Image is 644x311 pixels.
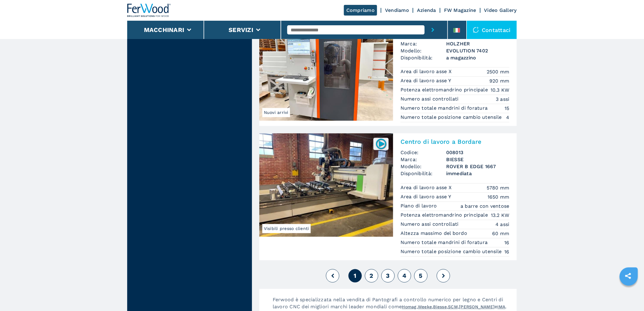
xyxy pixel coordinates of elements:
span: 1 [354,272,356,280]
p: Area di lavoro asse X [401,69,453,75]
button: 4 [398,269,411,283]
em: 2500 mm [487,69,509,76]
iframe: Chat [618,284,639,306]
a: [PERSON_NAME] [459,305,495,309]
h2: Centro di lavoro a Bordare [401,138,509,146]
span: 5 [419,272,423,280]
h3: HOLZHER [446,40,509,47]
button: submit-button [425,21,441,39]
a: Centro Di Lavoro Verticale HOLZHER EVOLUTION 7402Nuovi arrivi008139Centro Di Lavoro VerticaleCodi... [259,17,517,126]
img: Contattaci [473,27,479,33]
a: Compriamo [344,5,377,16]
span: Modello: [401,47,446,54]
button: 2 [365,269,378,283]
a: SCM [448,305,458,309]
span: 2 [370,272,373,280]
a: sharethis [621,268,636,284]
a: Video Gallery [484,7,517,13]
p: Area di lavoro asse Y [401,78,453,84]
p: Piano di lavoro [401,203,439,210]
a: Azienda [417,7,436,13]
em: 5780 mm [487,185,509,192]
p: Potenza elettromandrino principale [401,87,490,94]
em: 10.3 KW [491,87,509,94]
button: 5 [414,269,428,283]
p: Numero totale mandrini di foratura [401,105,489,112]
em: 4 [506,114,509,121]
em: 16 [505,249,510,256]
button: 3 [381,269,395,283]
p: Numero assi controllati [401,96,460,103]
span: Nuovi arrivi [262,108,290,117]
p: Area di lavoro asse X [401,185,453,191]
p: Potenza elettromandrino principale [401,212,490,219]
img: Centro di lavoro a Bordare BIESSE ROVER B EDGE 1667 [259,133,393,237]
img: Ferwood [127,4,171,17]
span: a magazzino [446,54,509,61]
span: Modello: [401,163,446,170]
p: Area di lavoro asse Y [401,194,453,200]
em: a barre con ventose [460,203,509,210]
a: Vendiamo [385,7,409,13]
h3: EVOLUTION 7402 [446,47,509,54]
p: Numero totale posizione cambio utensile [401,114,503,121]
em: 4 assi [496,221,510,228]
a: Biesse [433,305,447,309]
span: 3 [386,272,390,280]
p: Numero assi controllati [401,221,460,228]
span: Codice: [401,149,446,156]
em: 16 [505,239,510,246]
span: Marca: [401,156,446,163]
a: Centro di lavoro a Bordare BIESSE ROVER B EDGE 1667Visibili presso clienti008013Centro di lavoro ... [259,133,517,260]
p: Altezza massimo del bordo [401,230,469,237]
em: 60 mm [492,230,509,237]
a: IMA [498,305,506,309]
button: Macchinari [144,26,184,34]
em: 1650 mm [488,194,509,201]
span: Disponibilità: [401,54,446,61]
span: Disponibilità: [401,170,446,177]
p: Numero totale posizione cambio utensile [401,249,503,255]
button: 1 [348,269,362,283]
span: Marca: [401,40,446,47]
button: Servizi [229,26,253,34]
span: 4 [402,272,406,280]
img: 008013 [375,138,387,150]
p: Numero totale mandrini di foratura [401,239,489,246]
em: 13.2 KW [491,212,509,219]
em: 15 [505,105,510,112]
div: Contattaci [467,21,517,39]
a: Weeke [418,305,432,309]
a: FW Magazine [444,7,476,13]
em: 3 assi [496,96,510,103]
h3: 008013 [446,149,509,156]
em: 920 mm [490,78,510,85]
h3: BIESSE [446,156,509,163]
a: Homag [402,305,417,309]
h3: ROVER B EDGE 1667 [446,163,509,170]
span: Visibili presso clienti [262,224,311,233]
img: Centro Di Lavoro Verticale HOLZHER EVOLUTION 7402 [259,17,393,121]
span: immediata [446,170,509,177]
